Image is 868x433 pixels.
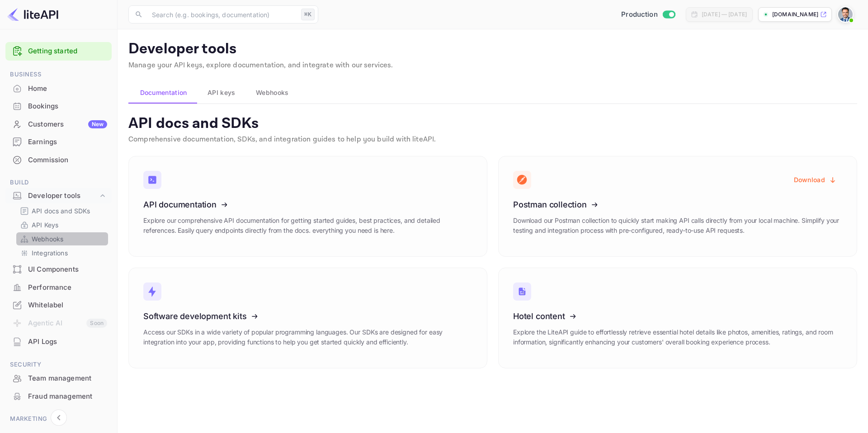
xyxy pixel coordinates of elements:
[621,9,658,20] span: Production
[5,133,112,150] a: Earnings
[128,268,487,368] a: Software development kitsAccess our SDKs in a wide variety of popular programming languages. Our ...
[32,234,63,244] p: Webhooks
[618,9,679,20] div: Switch to Sandbox mode
[28,137,107,147] div: Earnings
[513,216,842,235] p: Download our Postman collection to quickly start making API calls directly from your local machin...
[28,337,107,347] div: API Logs
[143,311,472,321] h3: Software development kits
[20,220,104,230] a: API Keys
[20,234,104,244] a: Webhooks
[28,119,107,130] div: Customers
[16,204,108,217] div: API docs and SDKs
[5,151,112,169] div: Commission
[498,268,857,368] a: Hotel contentExplore the LiteAPI guide to effortlessly retrieve essential hotel details like phot...
[5,333,112,351] div: API Logs
[5,388,112,405] a: Fraud management
[143,327,472,347] p: Access our SDKs in a wide variety of popular programming languages. Our SDKs are designed for eas...
[28,373,107,384] div: Team management
[128,82,857,104] div: account-settings tabs
[702,10,747,19] div: [DATE] — [DATE]
[51,409,67,426] button: Collapse navigation
[5,98,112,114] a: Bookings
[5,297,112,313] a: Whitelabel
[128,134,857,145] p: Comprehensive documentation, SDKs, and integration guides to help you build with liteAPI.
[5,279,112,297] div: Performance
[28,264,107,275] div: UI Components
[5,297,112,314] div: Whitelabel
[128,60,857,71] p: Manage your API keys, explore documentation, and integrate with our services.
[5,70,112,80] span: Business
[838,7,853,22] img: Santiago Moran Labat
[28,282,107,293] div: Performance
[208,87,235,98] span: API keys
[128,156,487,257] a: API documentationExplore our comprehensive API documentation for getting started guides, best pra...
[16,218,108,231] div: API Keys
[5,279,112,296] a: Performance
[5,178,112,188] span: Build
[28,300,107,311] div: Whitelabel
[5,261,112,278] div: UI Components
[5,80,112,98] div: Home
[128,115,857,133] p: API docs and SDKs
[20,206,104,216] a: API docs and SDKs
[32,248,68,258] p: Integrations
[20,248,104,258] a: Integrations
[140,87,187,98] span: Documentation
[143,200,472,209] h3: API documentation
[16,232,108,245] div: Webhooks
[128,40,857,58] p: Developer tools
[5,116,112,132] a: CustomersNew
[256,87,288,98] span: Webhooks
[28,191,98,201] div: Developer tools
[5,151,112,168] a: Commission
[5,333,112,350] a: API Logs
[146,5,297,24] input: Search (e.g. bookings, documentation)
[5,116,112,133] div: CustomersNew
[28,391,107,402] div: Fraud management
[5,370,112,387] div: Team management
[5,133,112,151] div: Earnings
[5,188,112,204] div: Developer tools
[5,98,112,115] div: Bookings
[772,10,818,19] p: [DOMAIN_NAME]
[5,360,112,370] span: Security
[143,216,472,235] p: Explore our comprehensive API documentation for getting started guides, best practices, and detai...
[5,80,112,97] a: Home
[28,101,107,112] div: Bookings
[5,261,112,278] a: UI Components
[28,84,107,94] div: Home
[16,246,108,259] div: Integrations
[7,7,58,22] img: LiteAPI logo
[28,155,107,165] div: Commission
[5,388,112,405] div: Fraud management
[513,311,842,321] h3: Hotel content
[32,220,58,230] p: API Keys
[88,120,107,128] div: New
[513,200,842,209] h3: Postman collection
[5,370,112,386] a: Team management
[5,414,112,424] span: Marketing
[513,327,842,347] p: Explore the LiteAPI guide to effortlessly retrieve essential hotel details like photos, amenities...
[28,46,107,56] a: Getting started
[788,171,842,189] button: Download
[301,9,315,20] div: ⌘K
[32,206,90,216] p: API docs and SDKs
[5,42,112,61] div: Getting started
